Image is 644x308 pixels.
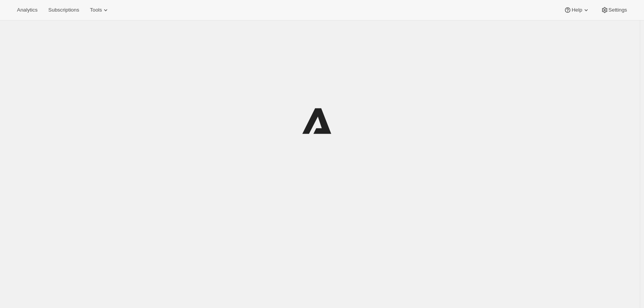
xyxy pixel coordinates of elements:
[596,5,632,15] button: Settings
[559,5,594,15] button: Help
[12,5,42,15] button: Analytics
[48,7,79,13] span: Subscriptions
[572,7,582,13] span: Help
[609,7,627,13] span: Settings
[85,5,114,15] button: Tools
[90,7,102,13] span: Tools
[44,5,84,15] button: Subscriptions
[17,7,37,13] span: Analytics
